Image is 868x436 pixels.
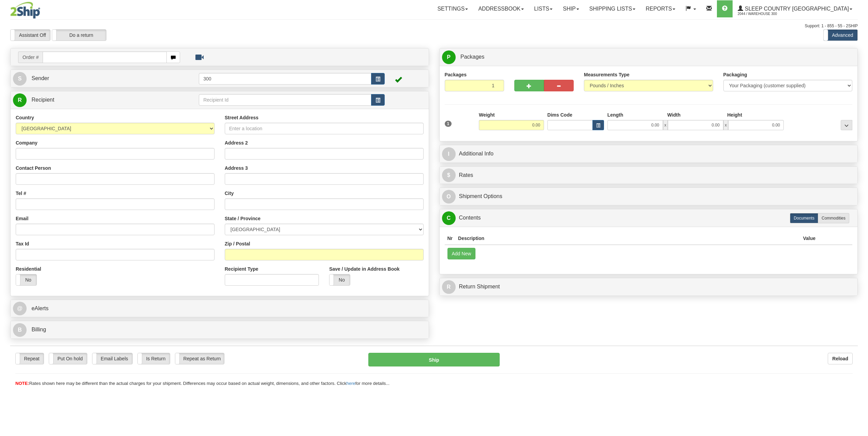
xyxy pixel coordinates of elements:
[52,30,106,41] label: Do a return
[92,353,132,364] label: Email Labels
[442,168,456,182] span: $
[16,215,28,222] label: Email
[445,71,467,78] label: Packages
[13,72,27,86] span: S
[442,190,456,204] span: O
[445,232,456,245] th: Nr
[841,120,852,130] div: ...
[442,211,855,225] a: CContents
[547,111,572,118] label: Dims Code
[455,232,800,245] th: Description
[667,111,680,118] label: Width
[723,71,747,78] label: Packaging
[225,139,248,146] label: Address 2
[663,120,668,130] span: x
[13,72,199,86] a: S Sender
[10,380,858,387] div: Rates shown here may be different than the actual charges for your shipment. Differences may occu...
[800,232,818,245] th: Value
[329,274,350,285] label: No
[31,305,48,311] span: eAlerts
[832,356,848,361] b: Reload
[442,211,456,225] span: C
[31,327,46,332] span: Billing
[641,0,680,17] a: Reports
[723,120,728,130] span: x
[16,266,41,272] label: Residential
[558,0,584,17] a: Ship
[432,0,473,17] a: Settings
[13,323,426,337] a: B Billing
[442,147,855,161] a: IAdditional Info
[479,111,495,118] label: Weight
[442,147,456,161] span: I
[31,97,54,103] span: Recipient
[442,280,456,294] span: R
[329,266,399,272] label: Save / Update in Address Book
[10,2,40,19] img: logo2044.jpg
[442,50,855,64] a: P Packages
[13,93,27,107] span: R
[15,381,29,386] span: NOTE:
[10,23,858,29] div: Support: 1 - 855 - 55 - 2SHIP
[473,0,529,17] a: Addressbook
[16,274,36,285] label: No
[225,114,259,121] label: Street Address
[16,165,51,171] label: Contact Person
[49,353,87,364] label: Put On hold
[225,240,250,247] label: Zip / Postal
[824,30,857,41] label: Advanced
[225,123,424,134] input: Enter a location
[442,190,855,204] a: OShipment Options
[607,111,623,118] label: Length
[529,0,558,17] a: Lists
[225,266,259,272] label: Recipient Type
[852,183,867,253] iframe: chat widget
[828,353,853,364] button: Reload
[13,323,27,337] span: B
[727,111,742,118] label: Height
[818,213,849,223] label: Commodities
[743,6,849,12] span: Sleep Country [GEOGRAPHIC_DATA]
[442,280,855,294] a: RReturn Shipment
[442,50,456,64] span: P
[199,94,371,106] input: Recipient Id
[738,11,789,17] span: 2044 / Warehouse 300
[584,71,630,78] label: Measurements Type
[31,75,49,81] span: Sender
[445,121,452,127] span: 1
[16,240,29,247] label: Tax Id
[13,302,27,315] span: @
[460,54,484,60] span: Packages
[442,168,855,182] a: $Rates
[225,190,234,197] label: City
[790,213,818,223] label: Documents
[13,93,178,107] a: R Recipient
[733,0,857,17] a: Sleep Country [GEOGRAPHIC_DATA] 2044 / Warehouse 300
[225,215,261,222] label: State / Province
[13,302,426,316] a: @ eAlerts
[368,353,499,366] button: Ship
[199,73,371,85] input: Sender Id
[16,353,44,364] label: Repeat
[175,353,224,364] label: Repeat as Return
[11,30,50,41] label: Assistant Off
[347,381,355,386] a: here
[225,165,248,171] label: Address 3
[16,139,38,146] label: Company
[447,248,476,259] button: Add New
[16,114,34,121] label: Country
[138,353,170,364] label: Is Return
[584,0,641,17] a: Shipping lists
[18,51,43,63] span: Order #
[16,190,26,197] label: Tel #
